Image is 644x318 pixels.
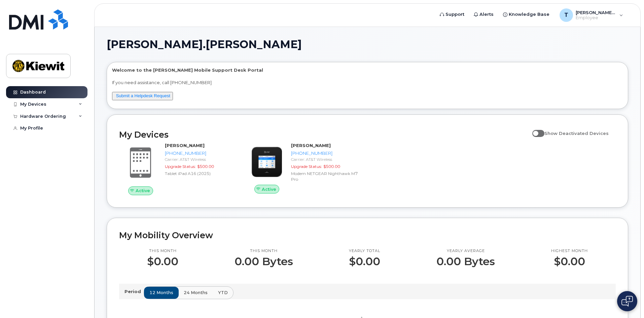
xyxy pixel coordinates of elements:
[544,131,609,136] span: Show Deactivated Devices
[262,186,276,192] span: Active
[124,288,144,295] p: Period
[349,248,380,254] p: Yearly total
[116,93,170,98] a: Submit a Helpdesk Request
[165,143,205,148] strong: [PERSON_NAME]
[291,143,331,148] strong: [PERSON_NAME]
[235,255,293,268] p: 0.00 Bytes
[436,255,495,268] p: 0.00 Bytes
[349,255,380,268] p: $0.00
[235,248,293,254] p: This month
[621,296,633,307] img: Open chat
[112,92,173,100] button: Submit a Helpdesk Request
[291,171,361,182] div: Modem NETGEAR Nighthawk M7 Pro
[291,150,361,156] div: [PHONE_NUMBER]
[147,248,178,254] p: This month
[291,156,361,162] div: Carrier: AT&T Wireless
[147,255,178,268] p: $0.00
[165,164,196,169] span: Upgrade Status:
[291,164,322,169] span: Upgrade Status:
[323,164,340,169] span: $500.00
[165,171,235,176] div: Tablet iPad A16 (2025)
[184,289,208,296] span: 24 months
[218,289,228,296] span: YTD
[119,142,237,195] a: Active[PERSON_NAME][PHONE_NUMBER]Carrier: AT&T WirelessUpgrade Status:$500.00Tablet iPad A16 (2025)
[119,130,529,140] h2: My Devices
[436,248,495,254] p: Yearly average
[112,67,623,73] p: Welcome to the [PERSON_NAME] Mobile Support Desk Portal
[245,142,363,193] a: Active[PERSON_NAME][PHONE_NUMBER]Carrier: AT&T WirelessUpgrade Status:$500.00Modem NETGEAR Nighth...
[532,127,538,132] input: Show Deactivated Devices
[136,187,150,194] span: Active
[197,164,214,169] span: $500.00
[551,255,588,268] p: $0.00
[119,230,616,240] h2: My Mobility Overview
[112,79,623,86] p: If you need assistance, call [PHONE_NUMBER]
[165,150,235,156] div: [PHONE_NUMBER]
[107,39,302,49] span: [PERSON_NAME].[PERSON_NAME]
[551,248,588,254] p: Highest month
[165,156,235,162] div: Carrier: AT&T Wireless
[251,146,283,178] img: nighthawk_m7_pro.png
